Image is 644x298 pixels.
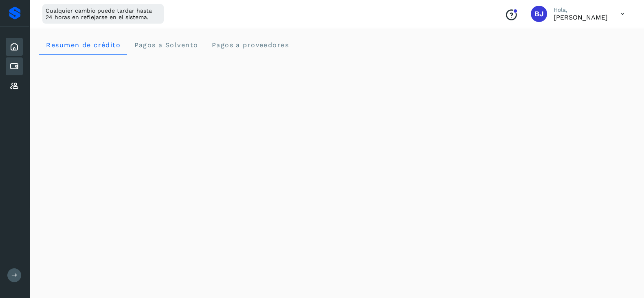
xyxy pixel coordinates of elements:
p: Hola, [554,7,608,13]
div: Cualquier cambio puede tardar hasta 24 horas en reflejarse en el sistema. [42,4,164,24]
p: Brayant Javier Rocha Martinez [554,13,608,21]
span: Pagos a Solvento [134,41,198,49]
span: Pagos a proveedores [211,41,289,49]
div: Inicio [6,38,23,56]
div: Cuentas por pagar [6,57,23,75]
span: Resumen de crédito [46,41,121,49]
div: Proveedores [6,77,23,95]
